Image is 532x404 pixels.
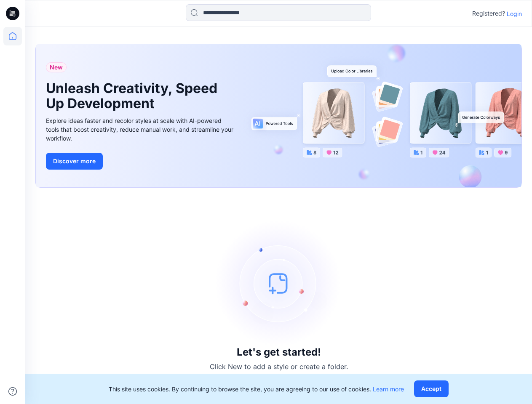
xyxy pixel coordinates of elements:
[46,81,223,111] h1: Unleash Creativity, Speed Up Development
[414,380,449,397] button: Accept
[216,220,342,346] img: empty-state-image.svg
[210,361,348,372] p: Click New to add a style or create a folder.
[46,153,103,170] button: Discover more
[472,8,505,19] p: Registered?
[46,116,235,143] div: Explore ideas faster and recolor styles at scale with AI-powered tools that boost creativity, red...
[507,9,522,18] p: Login
[46,153,235,170] a: Discover more
[50,62,63,72] span: New
[237,346,321,358] h3: Let's get started!
[109,385,404,393] p: This site uses cookies. By continuing to browse the site, you are agreeing to our use of cookies.
[373,385,404,393] a: Learn more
